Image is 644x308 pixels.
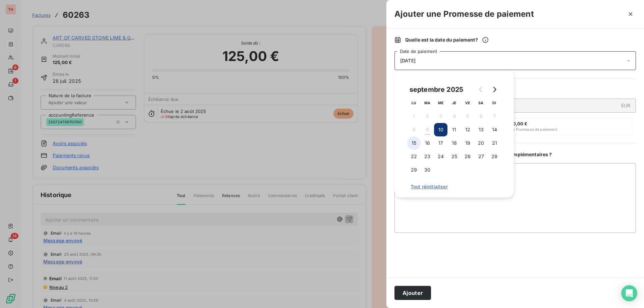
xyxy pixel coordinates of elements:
button: 28 [488,150,501,163]
th: mardi [421,96,434,110]
button: Go to next month [488,83,501,96]
span: Tout réinitialiser [411,184,498,189]
button: 13 [474,123,488,136]
div: Open Intercom Messenger [621,285,637,301]
span: 0,00 € [513,121,528,126]
button: 26 [461,150,474,163]
th: samedi [474,96,488,110]
button: 4 [447,110,461,123]
button: 1 [407,110,421,123]
span: [DATE] [400,58,416,63]
th: lundi [407,96,421,110]
th: dimanche [488,96,501,110]
button: 10 [434,123,447,136]
button: 17 [434,136,447,150]
button: 9 [421,123,434,136]
button: Go to previous month [474,83,488,96]
button: 19 [461,136,474,150]
th: jeudi [447,96,461,110]
button: 27 [474,150,488,163]
button: 20 [474,136,488,150]
h3: Ajouter une Promesse de paiement [394,8,534,20]
button: 8 [407,123,421,136]
button: 7 [488,110,501,123]
div: septembre 2025 [407,84,466,95]
button: 2 [421,110,434,123]
button: 14 [488,123,501,136]
button: 23 [421,150,434,163]
button: 24 [434,150,447,163]
span: Quelle est la date du paiement ? [405,37,489,43]
button: 12 [461,123,474,136]
button: 15 [407,136,421,150]
button: 22 [407,150,421,163]
button: 25 [447,150,461,163]
button: 29 [407,163,421,177]
button: 6 [474,110,488,123]
button: 5 [461,110,474,123]
th: mercredi [434,96,447,110]
button: Ajouter [394,286,431,300]
button: 30 [421,163,434,177]
button: 18 [447,136,461,150]
button: 21 [488,136,501,150]
button: 16 [421,136,434,150]
button: 3 [434,110,447,123]
button: 11 [447,123,461,136]
th: vendredi [461,96,474,110]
